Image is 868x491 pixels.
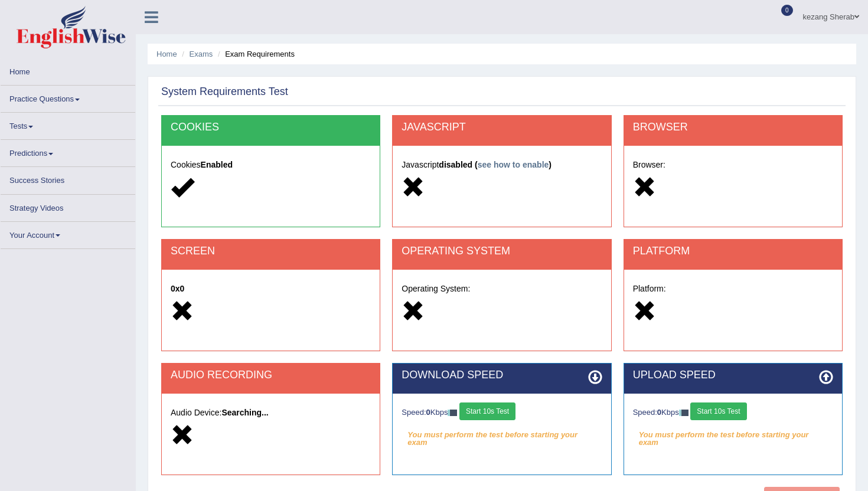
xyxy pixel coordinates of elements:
[679,410,688,416] img: ajax-loader-fb-connection.gif
[633,245,833,257] h2: PLATFORM
[633,284,833,293] h5: Platform:
[161,86,288,98] h2: System Requirements Test
[190,50,213,58] a: Exams
[171,161,371,169] h5: Cookies
[402,122,602,133] h2: JAVASCRIPT
[402,161,602,169] h5: Javascript
[633,402,833,423] div: Speed: Kbps
[690,402,746,420] button: Start 10s Test
[156,50,177,58] a: Home
[171,408,371,417] h5: Audio Device:
[426,408,430,417] strong: 0
[402,402,602,423] div: Speed: Kbps
[171,284,184,293] strong: 0x0
[459,402,515,420] button: Start 10s Test
[633,122,833,133] h2: BROWSER
[171,369,371,381] h2: AUDIO RECORDING
[657,408,661,417] strong: 0
[201,160,233,169] strong: Enabled
[402,426,602,444] em: You must perform the test before starting your exam
[215,48,295,60] li: Exam Requirements
[439,160,552,169] strong: disabled ( )
[781,5,793,16] span: 0
[402,369,602,381] h2: DOWNLOAD SPEED
[1,86,135,109] a: Practice Questions
[171,245,371,257] h2: SCREEN
[448,410,457,416] img: ajax-loader-fb-connection.gif
[1,167,135,190] a: Success Stories
[171,122,371,133] h2: COOKIES
[633,161,833,169] h5: Browser:
[478,160,549,169] a: see how to enable
[1,222,135,245] a: Your Account
[402,284,602,293] h5: Operating System:
[1,140,135,163] a: Predictions
[1,113,135,136] a: Tests
[1,195,135,218] a: Strategy Videos
[1,58,135,81] a: Home
[633,369,833,381] h2: UPLOAD SPEED
[633,426,833,444] em: You must perform the test before starting your exam
[402,245,602,257] h2: OPERATING SYSTEM
[221,408,268,417] strong: Searching...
